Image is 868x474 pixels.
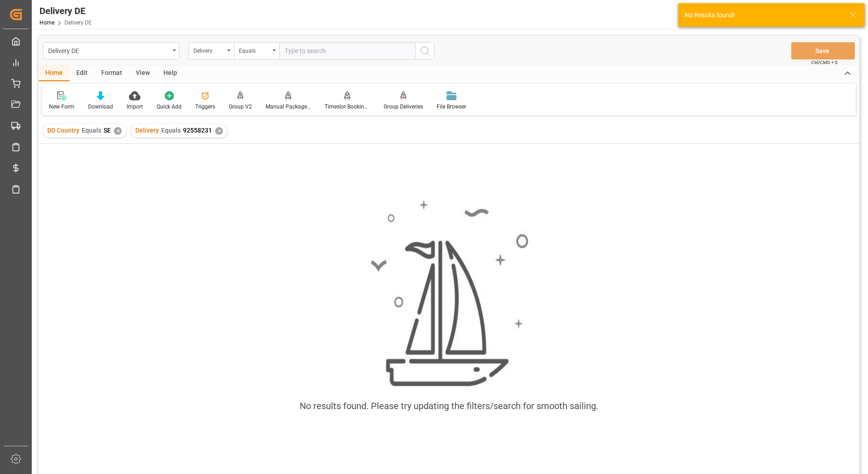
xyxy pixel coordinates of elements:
div: View [129,66,157,81]
div: Group V2 [229,103,252,111]
div: Edit [69,66,94,81]
span: Equals [82,127,101,134]
div: Group Deliveries [384,103,423,111]
button: search button [415,42,434,59]
span: Equals [161,127,181,134]
input: Type to search [279,42,415,59]
div: File Browser [437,103,466,111]
span: SE [104,127,111,134]
div: Home [39,66,69,81]
div: Download [88,103,113,111]
span: Ctrl/CMD + S [811,59,838,66]
div: No results found. Please try updating the filters/search for smooth sailing. [300,399,598,413]
button: Save [791,42,855,59]
span: Delivery [135,127,159,134]
button: open menu [188,42,234,59]
a: Home [39,20,54,26]
div: Equals [239,44,270,55]
img: smooth_sailing.jpeg [370,199,528,389]
div: Triggers [195,103,215,111]
span: DD Country [47,127,79,134]
span: 92558231 [183,127,212,134]
div: Help [157,66,184,81]
div: ✕ [215,127,223,135]
button: open menu [43,42,179,59]
div: Format [94,66,129,81]
button: open menu [234,42,279,59]
div: Quick Add [157,103,182,111]
div: No Results found! [685,10,841,20]
div: Import [127,103,143,111]
div: Delivery DE [39,4,92,18]
div: Manual Package TypeDetermination [266,103,311,111]
div: Delivery [193,44,224,55]
div: Delivery DE [48,44,169,56]
div: Timeslot Booking Report [325,103,370,111]
div: ✕ [114,127,122,135]
div: New Form [49,103,74,111]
